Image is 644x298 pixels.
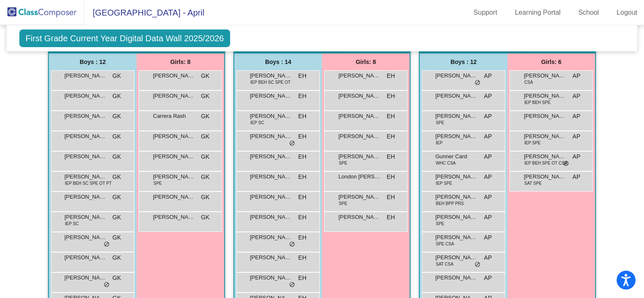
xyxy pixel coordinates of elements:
span: SPE [339,200,347,207]
span: AP [484,274,492,282]
span: [PERSON_NAME] [64,213,107,221]
span: IEP BEH SC SPE OT PT [65,180,112,186]
span: IEP SPE [524,140,541,146]
span: GK [113,274,121,282]
span: [PERSON_NAME] [153,72,195,80]
span: AP [484,132,492,141]
span: IEP BEH SPE [524,99,550,106]
span: GK [113,233,121,242]
span: [PERSON_NAME] [435,132,478,141]
span: [PERSON_NAME] [250,92,292,100]
a: Logout [610,6,644,19]
span: EH [298,132,306,141]
span: [PERSON_NAME] [64,152,107,161]
span: do_not_disturb_alt [104,241,110,248]
span: [PERSON_NAME] [524,132,566,141]
span: [PERSON_NAME] [435,112,478,120]
span: [PERSON_NAME] [524,92,566,100]
span: IEP [436,140,443,146]
span: [PERSON_NAME] [435,72,478,80]
span: AP [484,112,492,121]
span: Carrera Rash [153,112,195,120]
span: GK [201,173,209,181]
span: WHC CSA [436,160,456,166]
span: [PERSON_NAME] [435,193,478,201]
span: [PERSON_NAME] [250,193,292,201]
span: EH [298,253,306,262]
span: AP [484,92,492,101]
span: Gunner Card [435,152,478,161]
a: School [572,6,606,19]
span: EH [387,213,395,222]
span: EH [387,193,395,202]
span: [PERSON_NAME] [PERSON_NAME] [64,193,107,201]
span: GK [113,92,121,101]
span: do_not_disturb_alt [289,140,295,147]
span: SPE CSA [436,241,454,247]
span: SAT SPE [524,180,542,186]
span: AP [484,152,492,161]
span: [PERSON_NAME] [338,72,381,80]
span: AP [572,152,580,161]
span: [PERSON_NAME] [338,112,381,120]
span: [PERSON_NAME] [250,112,292,120]
span: [PERSON_NAME] [250,253,292,262]
span: AP [484,72,492,80]
span: [PERSON_NAME] [153,152,195,161]
span: [PERSON_NAME] [250,213,292,221]
span: GK [113,72,121,80]
span: IEP BEH SC SPE OT [250,79,290,85]
span: EH [298,233,306,242]
a: Support [467,6,504,19]
span: [PERSON_NAME] [250,274,292,282]
span: CSA [524,79,533,85]
span: [PERSON_NAME] [PERSON_NAME] [64,173,107,181]
span: GK [113,173,121,181]
span: EH [298,173,306,181]
span: SAT CSA [436,261,453,267]
span: EH [387,112,395,121]
span: do_not_disturb_alt [563,160,569,167]
span: IEP SC [65,221,79,227]
span: EH [298,193,306,202]
span: AP [484,213,492,222]
span: AP [572,132,580,141]
span: GK [201,132,209,141]
span: IEP BEH SPE OT CSA [524,160,567,166]
span: EH [298,72,306,80]
span: London [PERSON_NAME] [338,173,381,181]
span: [PERSON_NAME] [338,92,381,100]
span: [PERSON_NAME] [435,233,478,242]
span: GK [113,253,121,262]
span: GK [113,112,121,121]
span: [PERSON_NAME] [524,152,566,161]
span: EH [298,274,306,282]
span: [PERSON_NAME] [250,72,292,80]
span: AP [572,72,580,80]
span: [PERSON_NAME] [64,112,107,120]
span: GK [201,213,209,222]
span: [PERSON_NAME] [64,132,107,141]
span: [PERSON_NAME] [64,72,107,80]
span: do_not_disturb_alt [289,282,295,288]
span: GK [201,193,209,202]
span: AP [572,173,580,181]
span: [PERSON_NAME] [153,92,195,100]
span: EH [298,112,306,121]
span: EH [387,72,395,80]
span: [PERSON_NAME] [524,72,566,80]
span: EH [387,173,395,181]
span: AP [484,173,492,181]
span: do_not_disturb_alt [104,282,110,288]
span: AP [484,253,492,262]
span: [PERSON_NAME] [153,193,195,201]
span: [PERSON_NAME] [338,132,381,141]
span: GK [201,152,209,161]
span: [PERSON_NAME] [PERSON_NAME] [64,253,107,262]
span: [PERSON_NAME] [153,213,195,221]
span: SPE [339,160,347,166]
span: GK [113,152,121,161]
span: AP [572,92,580,101]
span: [PERSON_NAME] [338,213,381,221]
span: AP [572,112,580,121]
